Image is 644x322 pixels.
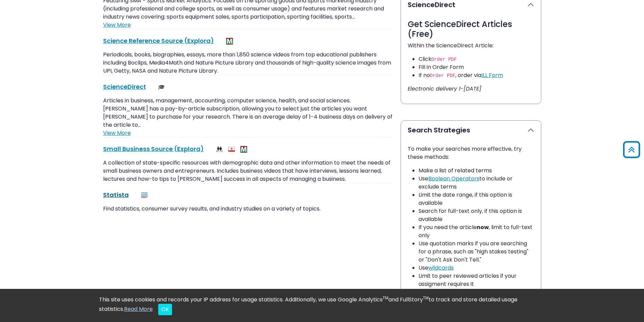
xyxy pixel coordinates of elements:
[103,159,392,183] p: A collection of state-specific resources with demographic data and other information to meet the ...
[419,207,534,223] li: Search for full-text only, if this option is available
[419,63,534,71] li: Fill in Order Form
[430,73,456,78] code: Order PDF
[621,144,642,155] a: Back to Top
[158,304,172,315] button: Close
[141,192,148,199] img: Statistics
[419,288,534,296] li: Try searching by
[419,240,534,264] li: Use quotation marks if you are searching for a phrase, such as "high stakes testing" or "Don't As...
[158,84,165,91] img: Scholarly or Peer Reviewed
[383,295,388,301] sup: TM
[103,21,131,29] a: View More
[103,97,392,105] p: Articles in business, management, accounting, computer science, health, and social sciences.
[103,205,392,213] p: Find statistics, consumer survey results, and industry studies on a variety of topics.
[408,85,481,93] i: Electronic delivery 1-[DATE]
[419,55,534,63] li: Click
[419,175,534,191] li: Use to include or exclude terms
[428,175,479,182] a: Boolean Operators
[431,57,457,62] code: Order PDF
[216,146,223,153] img: Demographics
[423,295,429,301] sup: TM
[99,296,545,315] div: This site uses cookies and records your IP address for usage statistics. Additionally, we use Goo...
[226,38,233,45] img: MeL (Michigan electronic Library)
[408,42,534,50] p: Within the ScienceDirect Article:
[103,105,392,129] p: [PERSON_NAME] has a pay-by-article subscription, allowing you to select just the articles you wan...
[481,71,503,79] a: ILL Form
[103,36,214,45] a: Science Reference Source (Explora)
[240,146,247,153] img: MeL (Michigan electronic Library)
[419,223,534,240] li: If you need the article , limit to full-text only
[124,305,153,313] a: Read More
[477,223,489,231] strong: now
[103,129,131,137] a: View More
[419,167,534,175] li: Make a list of related terms
[103,82,146,91] a: ScienceDirect
[401,121,541,140] button: Search Strategies
[419,71,534,79] li: If no , order via
[419,191,534,207] li: Limit the date range, if this option is available
[103,191,129,199] a: Statista
[103,145,204,153] a: Small Business Source (Explora)
[428,264,454,272] a: wildcards
[408,20,534,39] h3: Get ScienceDirect Articles (Free)
[408,145,534,161] p: To make your searches more effective, try these methods:
[103,51,392,75] p: Periodicals, books, biographies, essays, more than 1,850 science videos from top educational publ...
[419,272,534,288] li: Limit to peer reviewed articles if your assigment requires it
[228,146,235,153] img: Audio & Video
[419,264,534,272] li: Use
[463,288,483,296] a: subject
